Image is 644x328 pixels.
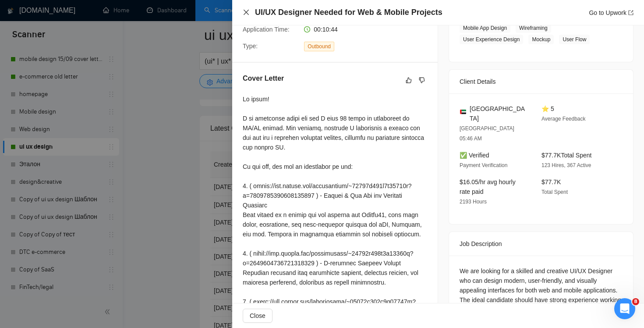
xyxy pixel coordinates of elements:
[632,298,639,305] span: 8
[314,26,338,33] span: 00:10:44
[589,9,633,16] a: Go to Upworkexport
[541,162,591,168] span: 123 Hires, 367 Active
[243,309,272,323] button: Close
[541,189,568,195] span: Total Spent
[460,109,466,115] img: 🇦🇪
[460,23,510,33] span: Mobile App Design
[243,73,284,84] h5: Cover Letter
[243,9,250,16] button: Close
[243,43,258,50] span: Type:
[460,162,507,168] span: Payment Verification
[460,152,489,159] span: ✅ Verified
[628,10,633,15] span: export
[419,77,425,84] span: dislike
[541,152,591,159] span: $77.7K Total Spent
[541,105,554,112] span: ⭐ 5
[403,75,414,86] button: like
[304,26,310,32] span: clock-circle
[614,298,635,319] iframe: Intercom live chat
[460,35,523,44] span: User Experience Design
[406,77,412,84] span: like
[417,75,427,86] button: dislike
[516,23,551,33] span: Wireframing
[243,26,290,33] span: Application Time:
[460,125,514,142] span: [GEOGRAPHIC_DATA] 05:46 AM
[460,199,487,205] span: 2193 Hours
[559,35,590,44] span: User Flow
[460,178,516,195] span: $16.05/hr avg hourly rate paid
[528,35,554,44] span: Mockup
[255,7,442,18] h4: UI/UX Designer Needed for Web & Mobile Projects
[460,70,623,93] div: Client Details
[460,232,623,256] div: Job Description
[243,9,250,16] span: close
[470,104,527,123] span: [GEOGRAPHIC_DATA]
[304,42,334,51] span: Outbound
[541,178,561,185] span: $77.7K
[541,116,586,122] span: Average Feedback
[250,311,265,321] span: Close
